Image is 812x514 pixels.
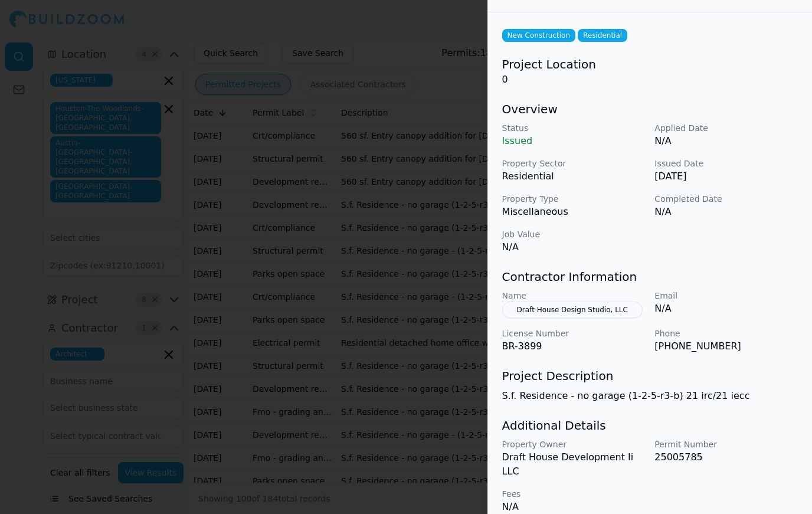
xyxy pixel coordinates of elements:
span: Residential [578,29,627,42]
p: Applied Date [654,122,798,134]
p: Name [502,290,646,302]
p: Email [654,290,798,302]
h3: Overview [502,101,798,117]
p: N/A [502,240,646,254]
h3: Project Location [502,56,798,73]
p: N/A [654,134,798,148]
p: N/A [654,302,798,316]
p: Permit Number [654,438,798,450]
p: Property Owner [502,438,646,450]
p: Issued [502,134,646,148]
h3: Contractor Information [502,269,798,285]
h3: Project Description [502,368,798,384]
p: [PHONE_NUMBER] [654,339,798,353]
p: Job Value [502,228,646,240]
p: Status [502,122,646,134]
p: Draft House Development Ii LLC [502,450,646,479]
p: N/A [654,205,798,219]
p: [DATE] [654,169,798,184]
div: 0 [502,56,798,87]
p: N/A [502,500,646,514]
p: Miscellaneous [502,205,646,219]
p: Completed Date [654,193,798,205]
button: Draft House Design Studio, LLC [502,302,643,318]
p: 25005785 [654,450,798,464]
p: Property Sector [502,158,646,169]
p: Fees [502,488,646,500]
h3: Additional Details [502,417,798,434]
p: License Number [502,328,646,339]
p: Issued Date [654,158,798,169]
p: Property Type [502,193,646,205]
p: BR-3899 [502,339,646,353]
p: Residential [502,169,646,184]
p: Phone [654,328,798,339]
span: New Construction [502,29,575,42]
p: S.f. Residence - no garage (1-2-5-r3-b) 21 irc/21 iecc [502,389,798,403]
